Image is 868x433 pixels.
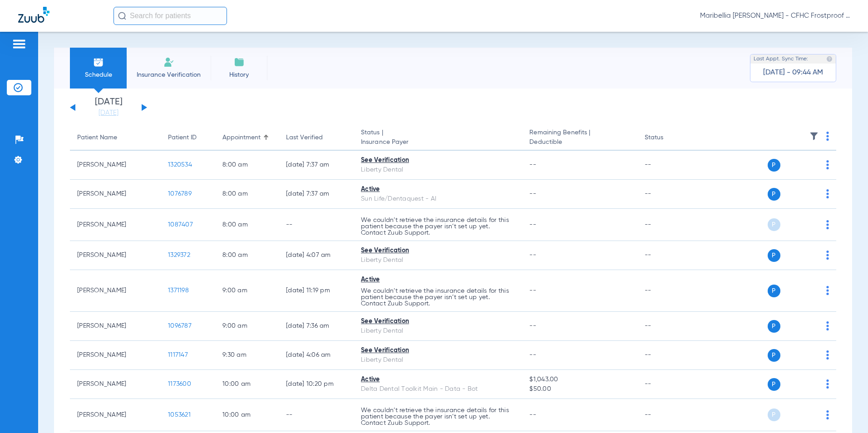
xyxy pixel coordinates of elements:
[361,156,515,165] div: See Verification
[529,138,630,147] span: Deductible
[215,399,279,431] td: 10:00 AM
[361,288,515,307] p: We couldn’t retrieve the insurance details for this patient because the payer isn’t set up yet. C...
[70,209,161,241] td: [PERSON_NAME]
[234,57,245,68] img: History
[637,312,699,341] td: --
[529,221,536,228] span: --
[529,191,536,197] span: --
[168,412,191,418] span: 1053621
[279,180,354,209] td: [DATE] 7:37 AM
[637,125,699,151] th: Status
[826,379,829,389] img: group-dot-blue.svg
[18,7,49,23] img: Zuub Logo
[529,412,536,418] span: --
[168,352,188,358] span: 1117147
[361,384,515,394] div: Delta Dental Toolkit Main - Data - Bot
[279,270,354,312] td: [DATE] 11:19 PM
[768,249,780,262] span: P
[279,312,354,341] td: [DATE] 7:36 AM
[700,11,850,20] span: Maribellia [PERSON_NAME] - CFHC Frostproof Dental
[529,252,536,258] span: --
[823,389,868,433] iframe: Chat Widget
[70,151,161,180] td: [PERSON_NAME]
[637,399,699,431] td: --
[215,370,279,399] td: 10:00 AM
[81,98,136,118] li: [DATE]
[133,70,204,79] span: Insurance Verification
[215,241,279,270] td: 8:00 AM
[529,287,536,294] span: --
[361,326,515,336] div: Liberty Dental
[361,346,515,355] div: See Verification
[70,399,161,431] td: [PERSON_NAME]
[222,133,261,143] div: Appointment
[70,270,161,312] td: [PERSON_NAME]
[826,220,829,229] img: group-dot-blue.svg
[768,408,780,421] span: P
[529,323,536,329] span: --
[529,352,536,358] span: --
[70,341,161,370] td: [PERSON_NAME]
[168,323,192,329] span: 1096787
[77,70,120,79] span: Schedule
[279,399,354,431] td: --
[168,133,208,143] div: Patient ID
[286,133,323,143] div: Last Verified
[826,189,829,198] img: group-dot-blue.svg
[93,57,104,68] img: Schedule
[763,68,823,77] span: [DATE] - 09:44 AM
[222,133,271,143] div: Appointment
[361,246,515,256] div: See Verification
[118,12,126,20] img: Search Icon
[768,285,780,297] span: P
[168,287,189,294] span: 1371198
[529,375,630,384] span: $1,043.00
[768,320,780,333] span: P
[113,7,227,25] input: Search for patients
[279,209,354,241] td: --
[168,221,193,228] span: 1087407
[361,355,515,365] div: Liberty Dental
[637,270,699,312] td: --
[286,133,346,143] div: Last Verified
[217,70,261,79] span: History
[361,194,515,204] div: Sun Life/Dentaquest - AI
[279,370,354,399] td: [DATE] 10:20 PM
[361,185,515,194] div: Active
[70,180,161,209] td: [PERSON_NAME]
[279,341,354,370] td: [DATE] 4:06 AM
[826,56,833,62] img: last sync help info
[361,256,515,265] div: Liberty Dental
[826,132,829,141] img: group-dot-blue.svg
[215,341,279,370] td: 9:30 AM
[361,375,515,384] div: Active
[637,370,699,399] td: --
[768,218,780,231] span: P
[279,151,354,180] td: [DATE] 7:37 AM
[361,407,515,426] p: We couldn’t retrieve the insurance details for this patient because the payer isn’t set up yet. C...
[168,381,191,387] span: 1173600
[826,286,829,295] img: group-dot-blue.svg
[70,241,161,270] td: [PERSON_NAME]
[637,180,699,209] td: --
[77,133,117,143] div: Patient Name
[168,162,192,168] span: 1320534
[361,317,515,326] div: See Verification
[70,312,161,341] td: [PERSON_NAME]
[361,138,515,147] span: Insurance Payer
[215,312,279,341] td: 9:00 AM
[768,378,780,391] span: P
[168,133,197,143] div: Patient ID
[70,370,161,399] td: [PERSON_NAME]
[637,151,699,180] td: --
[279,241,354,270] td: [DATE] 4:07 AM
[826,350,829,359] img: group-dot-blue.svg
[168,252,190,258] span: 1329372
[768,349,780,362] span: P
[637,241,699,270] td: --
[12,39,26,49] img: hamburger-icon
[826,321,829,330] img: group-dot-blue.svg
[826,251,829,260] img: group-dot-blue.svg
[754,54,808,64] span: Last Appt. Sync Time:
